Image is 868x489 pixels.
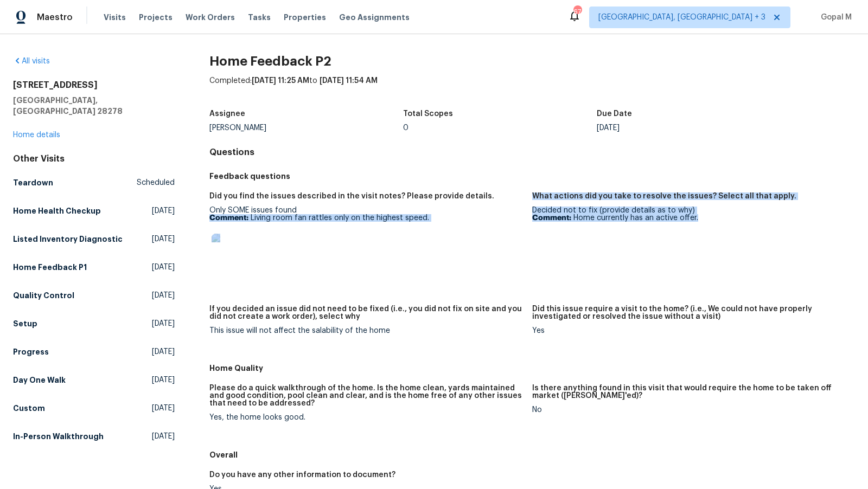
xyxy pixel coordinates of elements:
div: 67 [573,7,581,17]
span: [DATE] [152,346,175,357]
div: Yes, the home looks good. [209,414,524,421]
div: Completed: to [209,75,855,104]
h4: Questions [209,147,855,158]
span: Scheduled [137,177,175,188]
h5: Do you have any other information to document? [209,471,395,479]
h5: Home Health Checkup [13,205,101,216]
div: Decided not to fix (provide details as to why) [532,207,846,222]
a: Day One Walk[DATE] [13,370,175,390]
h5: Listed Inventory Diagnostic [13,234,123,244]
a: Home Feedback P1[DATE] [13,258,175,277]
a: Setup[DATE] [13,314,175,333]
a: Progress[DATE] [13,342,175,362]
a: Custom[DATE] [13,398,175,418]
h5: Is there anything found in this visit that would require the home to be taken off market ([PERSON... [532,384,846,400]
div: [PERSON_NAME] [209,124,403,132]
div: Only SOME issues found [209,207,524,275]
h5: Total Scopes [403,110,453,118]
span: [DATE] [152,318,175,329]
span: [DATE] 11:25 AM [252,77,309,85]
h5: Due Date [597,110,632,118]
b: Comment: [209,214,248,222]
span: Geo Assignments [339,12,410,23]
h5: Home Feedback P1 [13,262,87,273]
h5: Teardown [13,177,53,188]
h5: [GEOGRAPHIC_DATA], [GEOGRAPHIC_DATA] 28278 [13,95,175,117]
h5: Custom [13,403,45,414]
div: [DATE] [597,124,790,132]
h5: Feedback questions [209,171,855,182]
h5: If you decided an issue did not need to be fixed (i.e., you did not fix on site and you did not c... [209,305,524,320]
h5: Progress [13,346,49,357]
h5: Please do a quick walkthrough of the home. Is the home clean, yards maintained and good condition... [209,384,524,407]
span: Projects [139,12,173,23]
h5: Home Quality [209,363,855,374]
span: [DATE] [152,431,175,442]
span: Properties [284,12,326,23]
p: Home currently has an active offer. [532,214,846,222]
span: Maestro [37,12,73,23]
span: [DATE] 11:54 AM [320,77,378,85]
span: Gopal M [816,12,852,23]
h5: Did you find the issues described in the visit notes? Please provide details. [209,192,494,200]
h5: Did this issue require a visit to the home? (i.e., We could not have properly investigated or res... [532,305,846,320]
span: [DATE] [152,234,175,244]
h5: Overall [209,449,855,460]
span: Work Orders [186,12,235,23]
h5: What actions did you take to resolve the issues? Select all that apply. [532,192,796,200]
h5: Quality Control [13,290,74,301]
div: 0 [403,124,597,132]
span: [DATE] [152,290,175,301]
span: [DATE] [152,262,175,273]
h2: [STREET_ADDRESS] [13,80,175,91]
a: Home details [13,131,60,139]
span: [GEOGRAPHIC_DATA], [GEOGRAPHIC_DATA] + 3 [598,12,765,23]
h5: Setup [13,318,37,329]
a: All visits [13,57,50,65]
span: [DATE] [152,375,175,385]
a: Listed Inventory Diagnostic[DATE] [13,229,175,249]
b: Comment: [532,214,571,222]
h5: In-Person Walkthrough [13,431,104,442]
a: TeardownScheduled [13,173,175,192]
a: In-Person Walkthrough[DATE] [13,427,175,446]
h2: Home Feedback P2 [209,56,855,67]
div: Yes [532,327,846,334]
h5: Assignee [209,110,245,118]
span: Tasks [248,14,271,21]
a: Quality Control[DATE] [13,286,175,305]
span: Visits [104,12,126,23]
div: No [532,406,846,414]
p: Living room fan rattles only on the highest speed. [209,214,524,222]
a: Home Health Checkup[DATE] [13,201,175,221]
span: [DATE] [152,205,175,216]
div: This issue will not affect the salability of the home [209,327,524,334]
h5: Day One Walk [13,375,66,385]
div: Other Visits [13,153,175,164]
span: [DATE] [152,403,175,414]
